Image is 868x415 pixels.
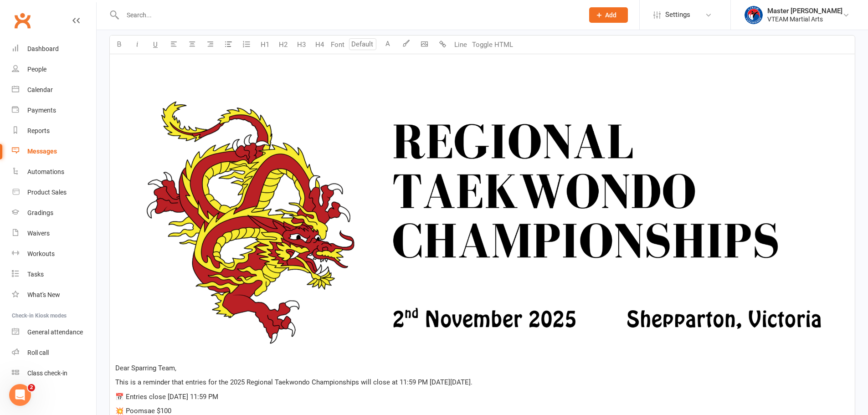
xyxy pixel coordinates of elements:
[9,384,31,406] iframe: Intercom live chat
[767,7,842,15] div: Master [PERSON_NAME]
[12,141,96,162] a: Messages
[27,148,57,155] div: Messages
[115,86,849,359] img: d4b5e799-308d-4a23-a542-db6bf7ba39ab.png
[470,36,515,54] button: Toggle HTML
[12,162,96,182] a: Automations
[12,322,96,343] a: General attendance kiosk mode
[12,203,96,223] a: Gradings
[27,209,53,216] div: Gradings
[12,39,96,59] a: Dashboard
[256,36,274,54] button: H1
[12,363,96,384] a: Class kiosk mode
[27,107,56,114] div: Payments
[665,5,690,25] span: Settings
[12,244,96,264] a: Workouts
[12,285,96,305] a: What's New
[27,189,67,196] div: Product Sales
[12,343,96,363] a: Roll call
[11,9,34,32] a: Clubworx
[329,36,347,54] button: Font
[452,36,470,54] button: Line
[120,9,577,21] input: Search...
[27,45,59,52] div: Dashboard
[589,7,628,23] button: Add
[27,230,50,237] div: Waivers
[27,271,44,278] div: Tasks
[27,127,50,134] div: Reports
[12,264,96,285] a: Tasks
[27,291,60,298] div: What's New
[27,369,67,377] div: Class check-in
[27,328,83,336] div: General attendance
[28,384,35,391] span: 2
[274,36,292,54] button: H2
[349,38,376,50] input: Default
[115,393,218,401] span: 📅 Entries close [DATE] 11:59 PM
[12,80,96,100] a: Calendar
[12,121,96,141] a: Reports
[115,364,176,372] span: Dear Sparring Team,
[310,36,329,54] button: H4
[146,36,164,54] button: U
[605,11,616,19] span: Add
[12,100,96,121] a: Payments
[292,36,310,54] button: H3
[27,349,49,356] div: Roll call
[27,168,64,175] div: Automations
[153,41,158,49] span: U
[115,407,171,415] span: 💥 Poomsae $100
[379,36,397,54] button: A
[27,86,53,93] div: Calendar
[12,59,96,80] a: People
[12,182,96,203] a: Product Sales
[115,378,473,386] span: This is a reminder that entries for the 2025 Regional Taekwondo Championships will close at 11:59...
[27,250,55,257] div: Workouts
[27,66,46,73] div: People
[745,6,763,24] img: thumb_image1628552580.png
[12,223,96,244] a: Waivers
[767,15,842,23] div: VTEAM Martial Arts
